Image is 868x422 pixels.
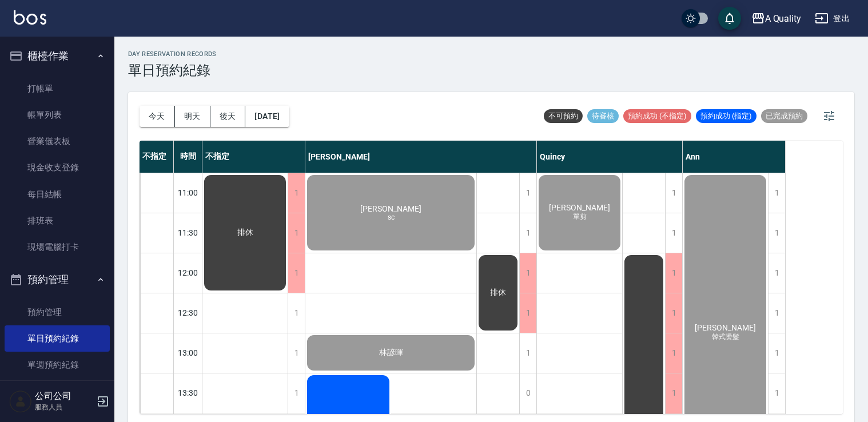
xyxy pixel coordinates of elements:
[35,391,93,402] h5: 公司公司
[768,333,785,373] div: 1
[5,41,110,71] button: 櫃檯作業
[140,106,175,127] button: 今天
[810,8,854,29] button: 登出
[665,293,682,333] div: 1
[696,111,756,121] span: 預約成功 (指定)
[768,173,785,213] div: 1
[5,265,110,294] button: 預約管理
[175,106,210,127] button: 明天
[202,141,305,173] div: 不指定
[288,213,305,253] div: 1
[519,173,536,213] div: 1
[140,141,174,173] div: 不指定
[544,111,583,121] span: 不可預約
[5,352,110,378] a: 單週預約紀錄
[665,253,682,293] div: 1
[710,332,742,342] span: 韓式燙髮
[683,141,786,173] div: Ann
[174,333,202,373] div: 13:00
[235,228,256,238] span: 排休
[288,373,305,413] div: 1
[519,373,536,413] div: 0
[5,181,110,208] a: 每日結帳
[519,333,536,373] div: 1
[385,213,397,221] span: sc
[571,212,589,222] span: 單剪
[174,141,202,173] div: 時間
[761,111,807,121] span: 已完成預約
[358,204,424,213] span: [PERSON_NAME]
[665,333,682,373] div: 1
[288,173,305,213] div: 1
[747,7,806,30] button: A Quality
[488,288,508,298] span: 排休
[5,208,110,234] a: 排班表
[665,373,682,413] div: 1
[245,106,289,127] button: [DATE]
[768,373,785,413] div: 1
[377,348,405,358] span: 林諺暉
[768,253,785,293] div: 1
[5,128,110,154] a: 營業儀表板
[5,234,110,260] a: 現場電腦打卡
[210,106,246,127] button: 後天
[623,111,691,121] span: 預約成功 (不指定)
[768,213,785,253] div: 1
[128,50,217,58] h2: day Reservation records
[288,333,305,373] div: 1
[288,253,305,293] div: 1
[305,141,537,173] div: [PERSON_NAME]
[9,390,32,413] img: Person
[519,253,536,293] div: 1
[174,213,202,253] div: 11:30
[665,173,682,213] div: 1
[174,373,202,413] div: 13:30
[174,253,202,293] div: 12:00
[547,203,612,212] span: [PERSON_NAME]
[665,213,682,253] div: 1
[5,75,110,102] a: 打帳單
[587,111,619,121] span: 待審核
[14,10,46,25] img: Logo
[5,154,110,181] a: 現金收支登錄
[718,7,741,30] button: save
[692,323,758,332] span: [PERSON_NAME]
[5,299,110,325] a: 預約管理
[519,213,536,253] div: 1
[5,102,110,128] a: 帳單列表
[174,173,202,213] div: 11:00
[5,325,110,352] a: 單日預約紀錄
[768,293,785,333] div: 1
[128,62,217,78] h3: 單日預約紀錄
[765,11,802,26] div: A Quality
[537,141,683,173] div: Quincy
[35,402,93,412] p: 服務人員
[288,293,305,333] div: 1
[174,293,202,333] div: 12:30
[519,293,536,333] div: 1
